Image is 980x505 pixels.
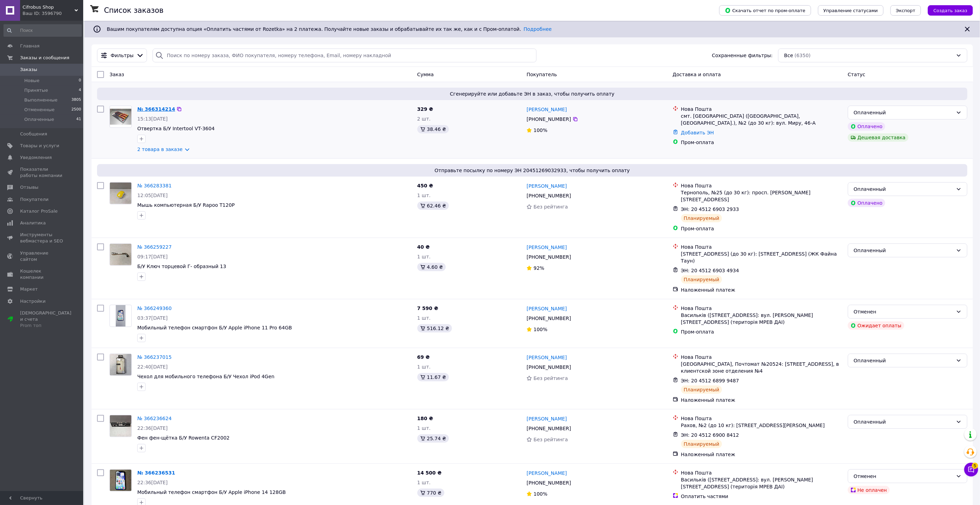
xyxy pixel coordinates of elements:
[79,87,81,94] span: 4
[24,87,48,94] span: Принятые
[534,327,547,332] span: 100%
[527,415,567,422] a: [PERSON_NAME]
[417,244,430,250] span: 40 ₴
[20,310,71,329] span: [DEMOGRAPHIC_DATA] и счета
[137,480,168,485] span: 22:36[DATE]
[525,114,572,124] div: [PHONE_NUMBER]
[854,185,953,193] div: Оплаченный
[137,106,175,112] a: № 366314214
[854,418,953,426] div: Оплаченный
[417,416,433,421] span: 180 ₴
[525,362,572,372] div: [PHONE_NUMBER]
[417,354,430,360] span: 69 ₴
[681,268,739,273] span: ЭН: 20 4512 6903 4934
[137,364,168,370] span: 22:40[DATE]
[137,325,292,330] a: Мобильный телефон смартфон Б/У Apple iPhone 11 Pro 64GB
[24,78,40,84] span: Новые
[20,298,45,304] span: Настройки
[681,451,842,458] div: Наложенный платеж
[681,432,739,438] span: ЭН: 20 4512 6900 8412
[107,26,552,32] span: Вашим покупателям доступна опция «Оплатить частями от Rozetka» на 2 платежа. Получайте новые зака...
[417,254,431,259] span: 1 шт.
[110,109,131,125] img: Фото товару
[417,183,433,188] span: 450 ₴
[137,489,286,495] a: Мобильный телефон смартфон Б/У Apple iPhone 14 128GB
[848,486,890,494] div: Не оплачен
[20,184,38,191] span: Отзывы
[137,425,168,431] span: 22:36[DATE]
[137,183,172,188] a: № 366283381
[681,305,842,312] div: Нова Пошта
[71,97,81,103] span: 3805
[110,469,132,491] a: Фото товару
[417,364,431,370] span: 1 шт.
[534,127,547,133] span: 100%
[934,8,968,13] span: Создать заказ
[137,254,168,259] span: 09:17[DATE]
[110,354,132,376] a: Фото товару
[712,52,773,59] span: Сохраненные фильтры:
[417,425,431,431] span: 1 шт.
[23,10,83,17] div: Ваш ID: 3596790
[534,375,568,381] span: Без рейтинга
[524,26,552,32] a: Подробнее
[20,55,69,61] span: Заказы и сообщения
[71,107,81,113] span: 2500
[137,202,235,208] span: Мышь компьютерная Б/У Rapoo T120P
[681,286,842,293] div: Наложенный платеж
[417,324,452,333] div: 516.12 ₴
[795,53,811,58] span: (6350)
[24,107,54,113] span: Отмененные
[681,113,842,126] div: смт. [GEOGRAPHIC_DATA] ([GEOGRAPHIC_DATA], [GEOGRAPHIC_DATA].), №2 (до 30 кг): вул. Миру, 46-А
[20,208,58,214] span: Каталог ProSale
[719,5,811,16] button: Скачать отчет по пром-оплате
[137,264,226,269] a: Б/У Ключ торцевой Г- образный 13
[818,5,884,16] button: Управление статусами
[417,116,431,122] span: 2 шт.
[681,378,739,383] span: ЭН: 20 4512 6899 9487
[137,374,275,379] span: Чехол для мобильного телефона Б/У Чехол iPod 4Gen
[110,106,132,128] a: Фото товару
[527,244,567,251] a: [PERSON_NAME]
[681,361,842,374] div: [GEOGRAPHIC_DATA], Почтомат №20524: [STREET_ADDRESS], в клиентской зоне отделения №4
[681,328,842,335] div: Пром-оплата
[76,116,81,123] span: 41
[525,478,572,488] div: [PHONE_NUMBER]
[534,204,568,210] span: Без рейтинга
[527,183,567,189] a: [PERSON_NAME]
[681,422,842,429] div: Рахов, №2 (до 10 кг): [STREET_ADDRESS][PERSON_NAME]
[137,354,172,360] a: № 366237015
[534,437,568,442] span: Без рейтинга
[137,126,215,131] span: Отвертка Б/У Intertool VT-3604
[110,415,132,437] a: Фото товару
[20,196,49,203] span: Покупатели
[681,312,842,326] div: Васильків ([STREET_ADDRESS]: вул. [PERSON_NAME][STREET_ADDRESS] (територія МРЕВ ДАІ)
[527,305,567,312] a: [PERSON_NAME]
[20,268,64,281] span: Кошелек компании
[681,206,739,212] span: ЭН: 20 4512 6903 2933
[848,199,885,207] div: Оплачено
[527,470,567,477] a: [PERSON_NAME]
[417,263,446,271] div: 4.60 ₴
[417,315,431,321] span: 1 шт.
[681,250,842,264] div: [STREET_ADDRESS] (до 30 кг): [STREET_ADDRESS] (ЖК Файна Таун)
[534,491,547,497] span: 100%
[417,72,434,77] span: Сумма
[896,8,916,13] span: Экспорт
[527,106,567,113] a: [PERSON_NAME]
[417,434,449,443] div: 25.74 ₴
[854,109,953,116] div: Оплаченный
[854,357,953,364] div: Оплаченный
[784,52,793,59] span: Все
[417,106,433,112] span: 329 ₴
[854,247,953,254] div: Оплаченный
[137,470,175,476] a: № 366236531
[417,489,444,497] div: 770 ₴
[137,305,172,311] a: № 366249360
[110,305,132,327] a: Фото товару
[137,116,168,122] span: 15:13[DATE]
[681,493,842,500] div: Оплатить частями
[20,131,47,137] span: Сообщения
[928,5,973,16] button: Создать заказ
